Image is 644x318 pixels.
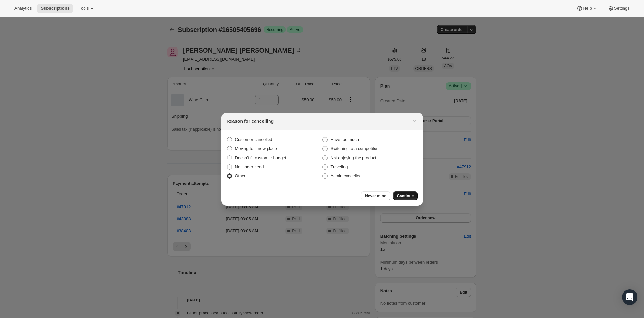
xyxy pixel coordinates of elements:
[572,4,602,13] button: Help
[331,155,376,160] span: Not enjoying the product
[235,146,277,151] span: Moving to a new place
[331,137,359,142] span: Have too much
[75,4,99,13] button: Tools
[331,173,361,178] span: Admin cancelled
[235,155,286,160] span: Doesn't fit customer budget
[235,173,246,178] span: Other
[393,191,418,200] button: Continue
[604,4,634,13] button: Settings
[41,6,70,11] span: Subscriptions
[10,4,35,13] button: Analytics
[583,6,592,11] span: Help
[365,193,386,198] span: Never mind
[227,118,274,124] h2: Reason for cancelling
[14,6,32,11] span: Analytics
[79,6,89,11] span: Tools
[331,164,348,169] span: Traveling
[37,4,73,13] button: Subscriptions
[235,137,272,142] span: Customer cancelled
[614,6,630,11] span: Settings
[622,289,637,305] div: Open Intercom Messenger
[361,191,390,200] button: Never mind
[410,117,419,126] button: Close
[235,164,264,169] span: No longer need
[397,193,414,198] span: Continue
[331,146,378,151] span: Switching to a competitor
